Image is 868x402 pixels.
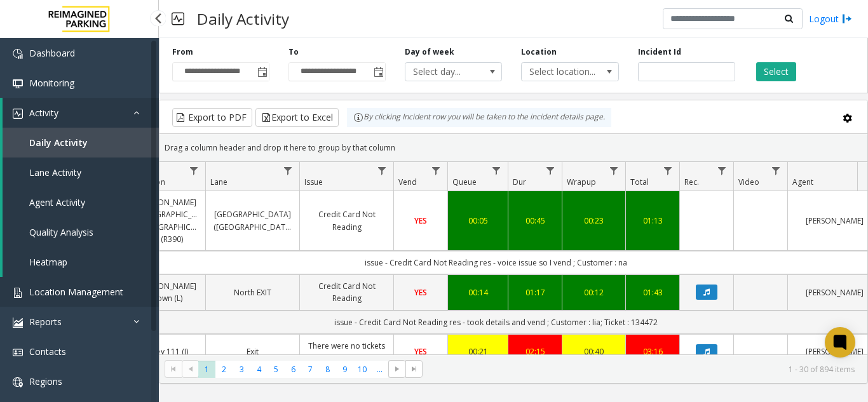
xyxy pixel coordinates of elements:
[630,177,649,187] span: Total
[402,286,440,298] a: YES
[521,46,557,58] label: Location
[319,361,336,378] span: Page 8
[13,288,23,298] img: 'icon'
[159,162,867,354] div: Data table
[374,162,391,179] a: Issue Filter Menu
[430,364,855,375] kendo-pager-info: 1 - 30 of 894 items
[3,98,159,128] a: Activity
[280,162,297,179] a: Lane Filter Menu
[29,375,62,387] span: Regions
[13,347,23,358] img: 'icon'
[29,256,67,268] span: Heatmap
[29,166,81,178] span: Lane Activity
[456,345,500,358] a: 00:21
[402,345,440,358] a: YES
[13,49,23,59] img: 'icon'
[570,345,618,358] a: 00:40
[714,162,731,179] a: Rec. Filter Menu
[570,286,618,298] a: 00:12
[29,107,58,119] span: Activity
[3,128,159,157] a: Daily Activity
[392,364,402,374] span: Go to the next page
[634,345,672,358] a: 03:16
[210,177,227,187] span: Lane
[214,208,292,232] a: [GEOGRAPHIC_DATA] ([GEOGRAPHIC_DATA])
[137,345,198,358] a: Alley 111 (I)
[308,340,386,364] a: There were no tickets at entrance
[809,12,852,25] a: Logout
[660,162,677,179] a: Total Filter Menu
[414,287,427,298] span: YES
[570,215,618,227] a: 00:23
[353,112,363,123] img: infoIcon.svg
[488,162,505,179] a: Queue Filter Menu
[29,286,123,298] span: Location Management
[214,345,292,358] a: Exit
[215,361,233,378] span: Page 2
[516,286,554,298] div: 01:17
[638,46,681,58] label: Incident Id
[137,196,198,245] a: [PERSON_NAME][GEOGRAPHIC_DATA] ([GEOGRAPHIC_DATA]) (I) (R390)
[159,137,867,159] div: Drag a column header and drop it here to group by that column
[255,108,339,127] button: Export to Excel
[634,215,672,227] a: 01:13
[29,226,93,238] span: Quality Analysis
[285,361,302,378] span: Page 6
[191,3,295,34] h3: Daily Activity
[308,280,386,304] a: Credit Card Not Reading
[29,137,88,149] span: Daily Activity
[233,361,250,378] span: Page 3
[13,377,23,387] img: 'icon'
[371,361,388,378] span: Page 11
[255,63,269,81] span: Toggle popup
[29,196,85,208] span: Agent Activity
[304,177,323,187] span: Issue
[792,177,813,187] span: Agent
[354,361,371,378] span: Page 10
[13,79,23,89] img: 'icon'
[456,286,500,298] a: 00:14
[405,46,454,58] label: Day of week
[13,318,23,328] img: 'icon'
[456,215,500,227] a: 00:05
[522,63,599,81] span: Select location...
[29,77,74,89] span: Monitoring
[398,177,417,187] span: Vend
[172,46,193,58] label: From
[172,3,184,34] img: pageIcon
[402,215,440,227] a: YES
[137,280,198,304] a: [PERSON_NAME] Town (L)
[405,63,482,81] span: Select day...
[3,157,159,187] a: Lane Activity
[542,162,559,179] a: Dur Filter Menu
[606,162,623,179] a: Wrapup Filter Menu
[516,215,554,227] a: 00:45
[405,360,423,378] span: Go to the last page
[198,361,215,378] span: Page 1
[756,62,796,81] button: Select
[214,286,292,298] a: North EXIT
[13,109,23,119] img: 'icon'
[409,364,419,374] span: Go to the last page
[288,46,299,58] label: To
[567,177,596,187] span: Wrapup
[842,12,852,25] img: logout
[172,108,252,127] button: Export to PDF
[684,177,699,187] span: Rec.
[414,346,427,357] span: YES
[516,345,554,358] a: 02:15
[3,187,159,217] a: Agent Activity
[428,162,445,179] a: Vend Filter Menu
[371,63,385,81] span: Toggle popup
[738,177,759,187] span: Video
[513,177,526,187] span: Dur
[3,247,159,277] a: Heatmap
[302,361,319,378] span: Page 7
[250,361,268,378] span: Page 4
[768,162,785,179] a: Video Filter Menu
